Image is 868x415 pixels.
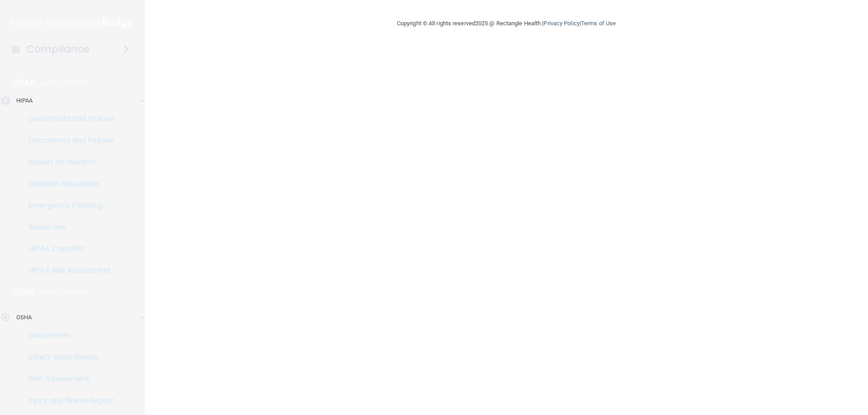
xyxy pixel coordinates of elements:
p: Safety Data Sheets [6,353,129,362]
p: OSHA [16,312,32,323]
h4: Compliance [27,43,90,56]
p: Report an Incident [6,158,129,167]
p: Documents and Policies [6,136,129,145]
p: HIPAA Risk Assessment [6,266,129,275]
a: Privacy Policy [543,20,579,27]
p: Learn More! [39,287,87,298]
p: Documents and Policies [6,114,129,123]
p: Documents [6,331,129,340]
p: HIPAA Checklist [6,244,129,253]
img: PMB logo [11,14,134,32]
p: Self-Assessment [6,374,129,383]
p: Business Associates [6,179,129,188]
a: Terms of Use [581,20,616,27]
p: HIPAA [12,77,35,88]
p: Injury and Illness Report [6,396,129,405]
p: OSHA [12,287,35,298]
div: Copyright © All rights reserved 2025 @ Rectangle Health | | [341,9,671,38]
p: HIPAA [16,95,33,106]
p: Resources [6,223,129,232]
p: Learn More! [40,77,88,88]
p: Emergency Planning [6,201,129,210]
